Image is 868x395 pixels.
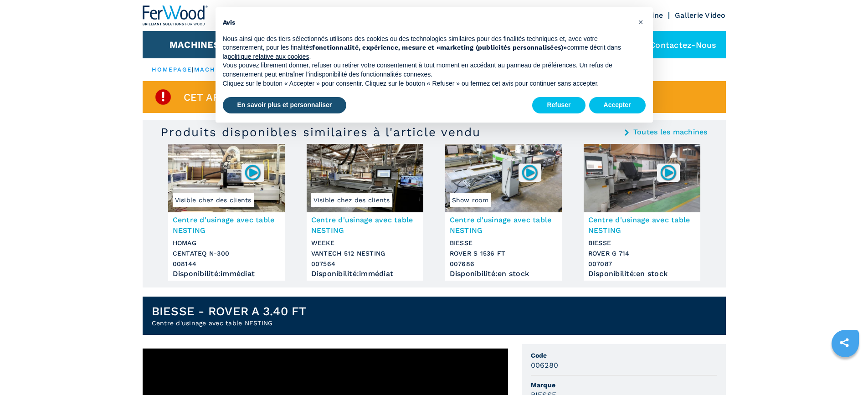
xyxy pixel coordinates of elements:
span: Visible chez des clients [173,193,254,207]
img: Centre d'usinage avec table NESTING HOMAG CENTATEQ N-300 [168,144,285,212]
img: Centre d'usinage avec table NESTING WEEKE VANTECH 512 NESTING [307,144,423,212]
a: Centre d'usinage avec table NESTING BIESSE ROVER G 714007087Centre d'usinage avec table NESTINGBI... [584,144,700,281]
a: Centre d'usinage avec table NESTING WEEKE VANTECH 512 NESTINGVisible chez des clientsCentre d'usi... [307,144,423,281]
img: Centre d'usinage avec table NESTING BIESSE ROVER S 1536 FT [445,144,562,212]
div: Contactez-nous [627,31,726,58]
button: Refuser [532,97,585,113]
div: Disponibilité : immédiat [311,272,419,276]
p: Vous pouvez librement donner, refuser ou retirer votre consentement à tout moment en accédant au ... [223,61,631,79]
img: 007686 [521,164,539,181]
a: Toutes les machines [633,128,708,136]
a: Centre d'usinage avec table NESTING HOMAG CENTATEQ N-300Visible chez des clients008144Centre d'us... [168,144,285,281]
a: Gallerie Video [675,11,726,20]
a: Centre d'usinage avec table NESTING BIESSE ROVER S 1536 FTShow room007686Centre d'usinage avec ta... [445,144,562,281]
span: Cet article est déjà vendu [184,92,339,103]
a: politique relative aux cookies [227,53,309,60]
h3: Centre d'usinage avec table NESTING [311,215,419,236]
img: 007087 [659,164,677,181]
strong: fonctionnalité, expérience, mesure et «marketing (publicités personnalisées)» [312,44,567,51]
h2: Centre d'usinage avec table NESTING [152,318,307,328]
h3: 006280 [531,360,559,370]
h3: Produits disponibles similaires à l'article vendu [161,125,481,139]
span: Code [531,351,717,360]
img: Centre d'usinage avec table NESTING BIESSE ROVER G 714 [584,144,700,212]
p: Cliquez sur le bouton « Accepter » pour consentir. Cliquez sur le bouton « Refuser » ou fermez ce... [223,79,631,88]
a: sharethis [833,331,856,354]
h3: Centre d'usinage avec table NESTING [173,215,280,236]
span: Visible chez des clients [311,193,392,207]
img: Ferwood [143,5,208,26]
h3: Centre d'usinage avec table NESTING [588,215,696,236]
p: Nous ainsi que des tiers sélectionnés utilisons des cookies ou des technologies similaires pour d... [223,35,631,62]
h3: BIESSE ROVER S 1536 FT 007686 [450,238,557,269]
h3: BIESSE ROVER G 714 007087 [588,238,696,269]
span: | [192,66,194,73]
img: SoldProduct [154,88,172,106]
span: Marque [531,380,717,390]
h2: Avis [223,18,631,27]
button: En savoir plus et personnaliser [223,97,347,113]
button: Fermer cet avis [634,15,648,29]
h1: BIESSE - ROVER A 3.40 FT [152,304,307,318]
div: Disponibilité : immédiat [173,272,280,276]
h3: WEEKE VANTECH 512 NESTING 007564 [311,238,419,269]
button: Machines [169,39,220,50]
button: Accepter [589,97,646,113]
div: Disponibilité : en stock [450,272,557,276]
a: HOMEPAGE [152,66,192,73]
h3: HOMAG CENTATEQ N-300 008144 [173,238,280,269]
span: Show room [450,193,491,207]
div: Disponibilité : en stock [588,272,696,276]
span: × [638,16,643,27]
h3: Centre d'usinage avec table NESTING [450,215,557,236]
a: machines [194,66,233,73]
img: 008144 [244,164,262,181]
